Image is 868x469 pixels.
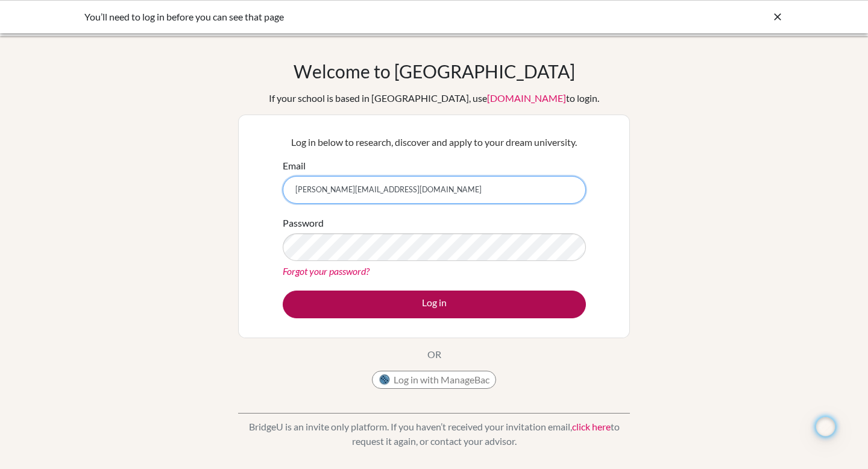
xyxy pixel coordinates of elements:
div: You’ll need to log in before you can see that page [84,10,603,24]
a: Forgot your password? [283,265,370,277]
a: [DOMAIN_NAME] [487,92,566,104]
button: Log in [283,291,586,318]
div: If your school is based in [GEOGRAPHIC_DATA], use to login. [269,91,599,105]
p: BridgeU is an invite only platform. If you haven’t received your invitation email, to request it ... [238,420,630,449]
p: OR [427,347,441,362]
p: Log in below to research, discover and apply to your dream university. [283,135,586,150]
h1: Welcome to [GEOGRAPHIC_DATA] [294,60,575,82]
label: Password [283,216,324,230]
button: Log in with ManageBac [372,371,496,389]
a: click here [572,421,611,432]
label: Email [283,159,306,173]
